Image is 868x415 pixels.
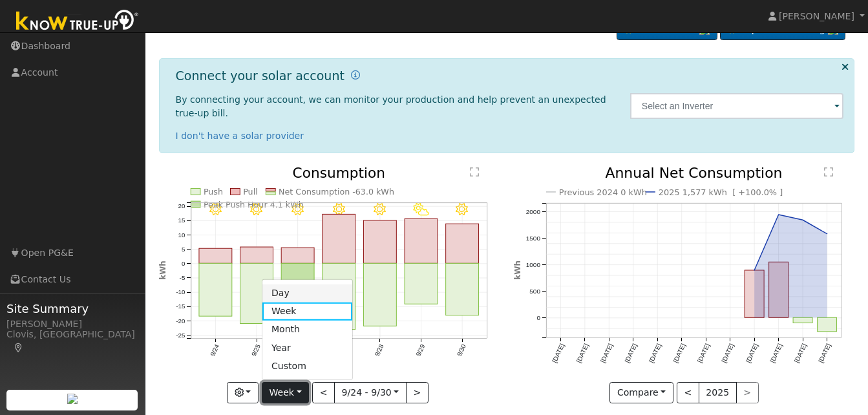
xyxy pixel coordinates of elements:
text: [DATE] [818,343,832,364]
rect: onclick="" [323,215,355,264]
button: Week [262,382,309,404]
text: 9/24 [209,343,220,357]
div: [PERSON_NAME] [6,317,138,331]
text:  [470,167,479,177]
text: [DATE] [648,343,662,364]
a: Dashboard [168,19,238,34]
rect: onclick="" [281,248,314,264]
img: Know True-Up [10,7,145,36]
text: Consumption [292,165,385,181]
a: Year [262,339,352,357]
button: < [677,382,699,404]
span: Site Summary [6,300,138,317]
text: [DATE] [599,343,614,364]
text: Push [204,187,223,197]
text: 2025 1,577 kWh [ +100.0% ] [659,187,783,197]
text: [DATE] [696,343,711,364]
i: 9/29 - PartlyCloudy [413,204,429,216]
input: Select an Inverter [630,93,844,119]
circle: onclick="" [776,212,781,217]
button: > [406,382,429,404]
text:  [824,167,833,177]
button: < [312,382,335,404]
rect: onclick="" [323,264,355,330]
div: Clovis, [GEOGRAPHIC_DATA] [6,328,138,355]
button: Compare [609,382,673,404]
text: -20 [176,317,185,325]
text: kWh [513,261,522,281]
text: [DATE] [769,343,784,364]
text: [DATE] [672,343,686,364]
a: Week [262,303,352,321]
text: [DATE] [793,343,808,364]
text: 9/25 [250,343,262,357]
text: 9/29 [415,343,427,357]
h1: Connect your solar account [176,69,344,83]
text: -25 [176,332,185,339]
rect: onclick="" [240,264,273,324]
text: 0 [181,261,185,268]
text: [DATE] [575,343,589,364]
i: 9/26 - Clear [291,204,304,216]
text: Previous 2024 0 kWh [559,187,647,197]
circle: onclick="" [825,231,830,237]
i: 9/25 - Clear [250,204,262,216]
rect: onclick="" [446,264,479,315]
rect: onclick="" [281,264,314,333]
text: 15 [178,217,185,224]
rect: onclick="" [405,219,438,264]
text: Pull [243,187,258,197]
rect: onclick="" [793,318,812,323]
a: Map [13,343,25,353]
rect: onclick="" [446,224,479,264]
text: 10 [178,231,185,239]
i: 9/27 - Clear [333,204,345,216]
rect: onclick="" [240,248,273,264]
button: 2025 [699,382,737,404]
i: 9/30 - Clear [456,204,469,216]
a: I don't have a solar provider [176,131,304,141]
a: Month [262,321,352,339]
a: Custom [262,357,352,375]
text: [DATE] [551,343,566,364]
i: 9/28 - Clear [374,204,386,216]
text: 0 [536,315,540,322]
text: 1000 [525,261,540,268]
text: 1500 [525,235,540,242]
text: Peak Push Hour 4.1 kWh [204,200,304,209]
text: -15 [176,303,185,310]
text: 9/30 [456,343,467,357]
text: 2000 [525,208,540,215]
text: 5 [181,246,185,253]
rect: onclick="" [818,318,837,332]
i: 9/24 - Clear [209,204,221,216]
span: [PERSON_NAME] [779,11,854,21]
text: -10 [176,289,185,296]
rect: onclick="" [405,264,438,304]
text: Net Consumption -63.0 kWh [279,187,394,197]
text: -5 [179,275,185,282]
text: 20 [178,203,185,210]
button: 9/24 - 9/30 [334,382,407,404]
text: [DATE] [623,343,638,364]
a: Day [262,284,352,302]
img: retrieve [67,394,78,404]
circle: onclick="" [752,268,757,273]
circle: onclick="" [800,218,805,223]
text: 9/28 [374,343,385,357]
rect: onclick="" [769,262,789,318]
text: 500 [529,288,540,295]
rect: onclick="" [745,271,764,318]
span: By connecting your account, we can monitor your production and help prevent an unexpected true-up... [176,94,606,118]
rect: onclick="" [364,220,397,263]
text: [DATE] [720,343,735,364]
text: Annual Net Consumption [605,165,783,181]
rect: onclick="" [199,264,232,317]
text: [DATE] [745,343,759,364]
rect: onclick="" [364,264,397,326]
rect: onclick="" [199,249,232,264]
text: kWh [158,261,167,280]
